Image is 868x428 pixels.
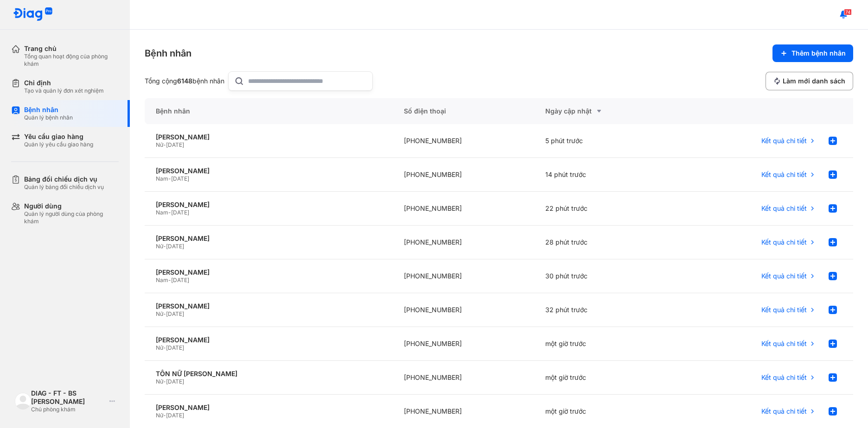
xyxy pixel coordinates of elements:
[163,243,166,250] span: -
[24,210,119,225] div: Quản lý người dùng của phòng khám
[393,158,535,192] div: [PHONE_NUMBER]
[534,361,676,395] div: một giờ trước
[783,77,845,85] span: Làm mới danh sách
[156,344,163,351] span: Nữ
[393,192,535,226] div: [PHONE_NUMBER]
[15,393,31,409] img: logo
[156,336,382,344] div: [PERSON_NAME]
[766,72,853,90] button: Làm mới danh sách
[168,277,171,283] span: -
[24,87,104,94] div: Tạo và quản lý đơn xét nghiệm
[393,361,535,395] div: [PHONE_NUMBER]
[761,204,807,213] span: Kết quả chi tiết
[534,293,676,327] div: 32 phút trước
[393,327,535,361] div: [PHONE_NUMBER]
[156,378,163,385] span: Nữ
[393,98,535,124] div: Số điện thoại
[761,137,807,145] span: Kết quả chi tiết
[24,53,119,68] div: Tổng quan hoạt động của phòng khám
[761,407,807,415] span: Kết quả chi tiết
[393,293,535,327] div: [PHONE_NUMBER]
[156,302,382,310] div: [PERSON_NAME]
[156,133,382,141] div: [PERSON_NAME]
[772,44,853,62] button: Thêm bệnh nhân
[156,370,382,378] div: TÔN NỮ [PERSON_NAME]
[156,277,168,283] span: Nam
[761,306,807,314] span: Kết quả chi tiết
[177,77,192,85] span: 6148
[761,272,807,280] span: Kết quả chi tiết
[166,141,184,148] span: [DATE]
[156,141,163,148] span: Nữ
[534,327,676,361] div: một giờ trước
[166,378,184,385] span: [DATE]
[156,403,382,412] div: [PERSON_NAME]
[24,44,119,53] div: Trang chủ
[791,49,846,57] span: Thêm bệnh nhân
[24,202,119,210] div: Người dùng
[393,259,535,293] div: [PHONE_NUMBER]
[13,7,53,22] img: logo
[31,406,106,413] div: Chủ phòng khám
[24,141,93,148] div: Quản lý yêu cầu giao hàng
[534,226,676,259] div: 28 phút trước
[163,344,166,351] span: -
[156,310,163,317] span: Nữ
[166,412,184,419] span: [DATE]
[393,124,535,158] div: [PHONE_NUMBER]
[24,114,73,121] div: Quản lý bệnh nhân
[171,209,189,216] span: [DATE]
[24,132,93,141] div: Yêu cầu giao hàng
[545,106,665,117] div: Ngày cập nhật
[761,238,807,246] span: Kết quả chi tiết
[534,124,676,158] div: 5 phút trước
[761,170,807,179] span: Kết quả chi tiết
[171,277,189,283] span: [DATE]
[761,340,807,348] span: Kết quả chi tiết
[145,47,191,60] div: Bệnh nhân
[166,310,184,317] span: [DATE]
[844,9,852,15] span: 74
[761,373,807,382] span: Kết quả chi tiết
[156,234,382,243] div: [PERSON_NAME]
[156,209,168,216] span: Nam
[156,201,382,209] div: [PERSON_NAME]
[163,412,166,419] span: -
[24,79,104,87] div: Chỉ định
[166,344,184,351] span: [DATE]
[145,98,393,124] div: Bệnh nhân
[393,226,535,259] div: [PHONE_NUMBER]
[31,389,106,406] div: DIAG - FT - BS [PERSON_NAME]
[163,378,166,385] span: -
[163,141,166,148] span: -
[24,183,104,191] div: Quản lý bảng đối chiếu dịch vụ
[168,209,171,216] span: -
[534,192,676,226] div: 22 phút trước
[24,106,73,114] div: Bệnh nhân
[156,268,382,277] div: [PERSON_NAME]
[156,175,168,182] span: Nam
[166,243,184,250] span: [DATE]
[534,259,676,293] div: 30 phút trước
[156,167,382,175] div: [PERSON_NAME]
[534,158,676,192] div: 14 phút trước
[156,412,163,419] span: Nữ
[163,310,166,317] span: -
[145,77,224,85] div: Tổng cộng bệnh nhân
[24,175,104,183] div: Bảng đối chiếu dịch vụ
[156,243,163,250] span: Nữ
[168,175,171,182] span: -
[171,175,189,182] span: [DATE]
